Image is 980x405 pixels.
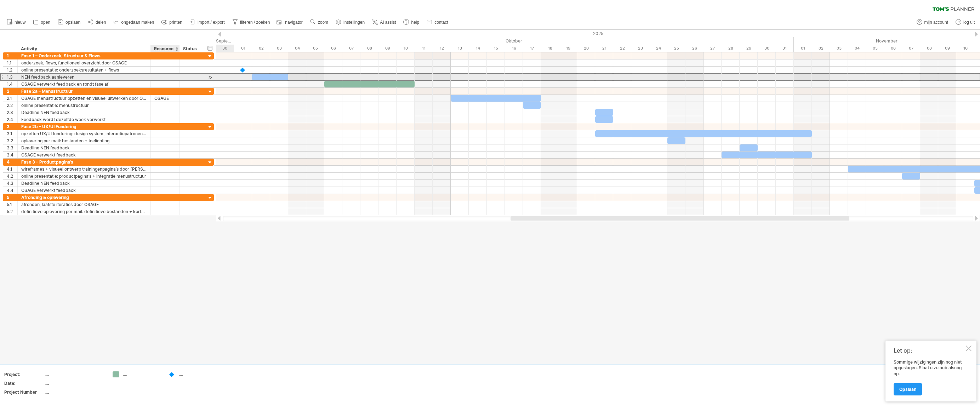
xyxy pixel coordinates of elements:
div: Oktober 2025 [234,37,794,45]
span: nieuw [15,20,25,25]
div: 2.4 [7,116,17,123]
span: zoom [318,20,328,25]
div: Feedback wordt dezelfde week verwerkt [21,116,147,123]
div: donderdag, 30 Oktober 2025 [758,45,776,52]
div: OSAGE [154,95,176,102]
div: zondag, 5 Oktober 2025 [306,45,324,52]
div: Project Number [4,389,43,395]
div: 2.2 [7,102,17,109]
div: zondag, 26 Oktober 2025 [685,45,703,52]
div: 1.3 [7,74,17,80]
div: Status [183,45,199,52]
div: 4.4 [7,187,17,194]
div: 3.1 [7,130,17,137]
div: 3.3 [7,144,17,151]
div: vrijdag, 24 Oktober 2025 [649,45,667,52]
div: oplevering per mail: bestanden + toelichting [21,137,147,144]
div: dinsdag, 28 Oktober 2025 [722,45,740,52]
span: help [411,20,419,25]
div: 1.2 [7,67,17,73]
div: OSAGE menustructuur opzetten en visueel uitwerken door OSAGE [21,95,147,102]
div: dinsdag, 14 Oktober 2025 [469,45,487,52]
div: maandag, 10 November 2025 [956,45,974,52]
div: 1.1 [7,59,17,66]
div: zaterdag, 4 Oktober 2025 [288,45,306,52]
a: log uit [954,18,977,27]
div: 2 [7,88,17,95]
a: nieuw [5,18,28,27]
div: opzetten UX/UI fundering: design system, interactiepatronen, mobiel door OSAGE [21,130,147,137]
div: OSAGE verwerkt feedback [21,152,147,158]
div: Activity [21,45,147,52]
div: donderdag, 6 November 2025 [884,45,902,52]
div: woensdag, 29 Oktober 2025 [740,45,758,52]
span: opslaan [65,20,80,25]
a: AI assist [370,18,398,27]
div: .... [179,371,217,377]
span: import / export [198,20,225,25]
div: dinsdag, 4 November 2025 [848,45,866,52]
a: open [31,18,52,27]
span: AI assist [380,20,396,25]
div: 4.1 [7,166,17,172]
div: woensdag, 8 Oktober 2025 [360,45,378,52]
div: woensdag, 5 November 2025 [866,45,884,52]
div: wireframes + visueel ontwerp trainingenpagina’s door [PERSON_NAME] [21,166,147,172]
div: Fase 1 – Onderzoek, Structuur & Flows [21,52,147,59]
div: Deadline NEN feedback [21,144,147,151]
a: navigator [275,18,304,27]
div: 2.1 [7,95,17,102]
div: vrijdag, 7 November 2025 [902,45,920,52]
div: 5 [7,194,17,201]
div: vrijdag, 3 Oktober 2025 [270,45,288,52]
div: Date: [4,380,43,386]
a: contact [425,18,450,27]
div: 4.2 [7,173,17,179]
div: 1.4 [7,81,17,87]
span: filteren / zoeken [240,20,270,25]
div: definitieve oplevering per mail: definitieve bestanden + korte toelichting [21,208,147,215]
div: Fase 2b – UX/UI Fundering [21,123,147,130]
div: 3.4 [7,152,17,158]
a: filteren / zoeken [230,18,272,27]
div: vrijdag, 17 Oktober 2025 [523,45,541,52]
div: dinsdag, 7 Oktober 2025 [342,45,360,52]
div: scroll naar activiteit [207,74,213,81]
div: zaterdag, 18 Oktober 2025 [541,45,559,52]
div: Project: [4,371,43,377]
div: Fase 3 – Productpagina’s [21,159,147,165]
span: log uit [963,20,975,25]
div: 2.3 [7,109,17,116]
div: 4.3 [7,180,17,187]
div: Let op: [894,347,964,354]
div: onderzoek, flows, functioneel overzicht door OSAGE [21,59,147,66]
span: instellingen [343,20,365,25]
a: import / export [188,18,227,27]
a: printen [160,18,184,27]
a: Opslaan [894,383,922,395]
div: Fase 2a – Menustructuur [21,88,147,95]
div: .... [45,371,104,377]
div: zaterdag, 11 Oktober 2025 [415,45,433,52]
span: navigator [285,20,302,25]
span: mijn account [924,20,948,25]
div: 5.2 [7,208,17,215]
span: delen [96,20,106,25]
div: OSAGE verwerkt feedback en rondt fase af [21,81,147,87]
div: 5.1 [7,201,17,208]
span: open [41,20,50,25]
div: woensdag, 22 Oktober 2025 [613,45,631,52]
a: instellingen [334,18,367,27]
div: donderdag, 2 Oktober 2025 [252,45,270,52]
div: OSAGE verwerkt feedback [21,187,147,194]
div: online presentatie: menustructuur [21,102,147,109]
a: mijn account [915,18,950,27]
div: 1 [7,52,17,59]
div: donderdag, 9 Oktober 2025 [378,45,397,52]
div: Deadline NEN feedback [21,109,147,116]
div: maandag, 27 Oktober 2025 [703,45,722,52]
div: NEN feedback aanleveren [21,74,147,80]
div: maandag, 20 Oktober 2025 [577,45,595,52]
div: Resource [154,45,176,52]
a: help [401,18,421,27]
